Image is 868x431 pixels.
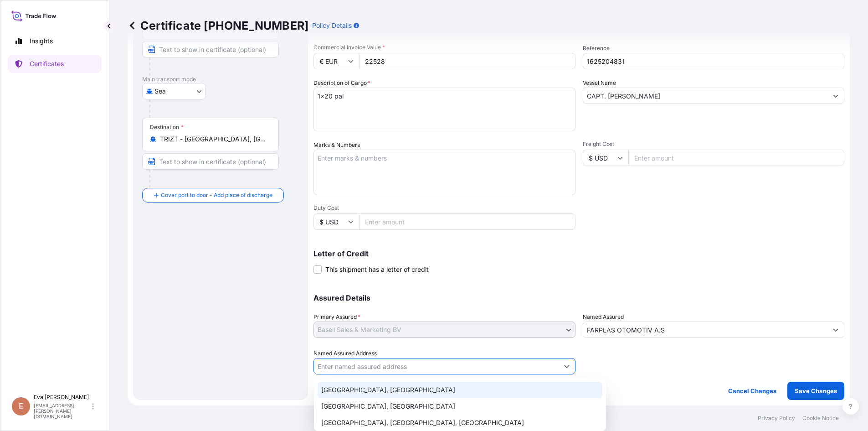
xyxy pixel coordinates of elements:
label: Named Assured Address [313,349,377,358]
label: Description of Cargo [313,78,370,88]
input: Assured Name [583,322,828,338]
p: Certificates [30,59,64,68]
p: [EMAIL_ADDRESS][PERSON_NAME][DOMAIN_NAME] [34,403,90,419]
input: Type to search vessel name or IMO [583,88,828,104]
span: Freight Cost [583,140,845,148]
div: Destination [150,124,184,131]
span: This shipment has a letter of credit [325,265,429,274]
p: Save Changes [795,386,837,395]
p: Letter of Credit [313,250,844,257]
input: Enter amount [359,213,575,230]
input: Text to appear on certificate [142,153,279,170]
div: [GEOGRAPHIC_DATA], [GEOGRAPHIC_DATA], [GEOGRAPHIC_DATA] [318,415,602,431]
span: Cover port to door - Add place of discharge [161,191,272,200]
span: Basell Sales & Marketing BV [318,325,401,334]
input: Enter booking reference [583,53,845,69]
span: Duty Cost [313,204,575,212]
span: E [19,402,24,411]
input: Enter amount [359,53,575,69]
button: Select transport [142,83,206,99]
span: Primary Assured [313,312,360,322]
div: [GEOGRAPHIC_DATA], [GEOGRAPHIC_DATA] [318,382,602,398]
button: Show suggestions [559,358,575,374]
span: Sea [154,87,166,96]
div: [GEOGRAPHIC_DATA], [GEOGRAPHIC_DATA] [318,398,602,415]
p: Eva [PERSON_NAME] [34,394,90,401]
input: Enter amount [628,150,845,166]
label: Named Assured [583,312,624,322]
label: Marks & Numbers [313,140,360,150]
button: Show suggestions [827,88,844,104]
p: Main transport mode [142,76,299,83]
p: Cookie Notice [802,415,839,422]
p: Insights [30,36,53,46]
input: Destination [160,135,267,144]
button: Show suggestions [827,322,844,338]
p: Privacy Policy [758,415,795,422]
input: Named Assured Address [314,358,559,374]
p: Policy Details [312,21,352,30]
textarea: 1x20 pal [313,88,575,131]
p: Certificate [PHONE_NUMBER] [128,18,308,33]
label: Vessel Name [583,78,616,88]
p: Cancel Changes [728,386,776,395]
p: Assured Details [313,294,844,301]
